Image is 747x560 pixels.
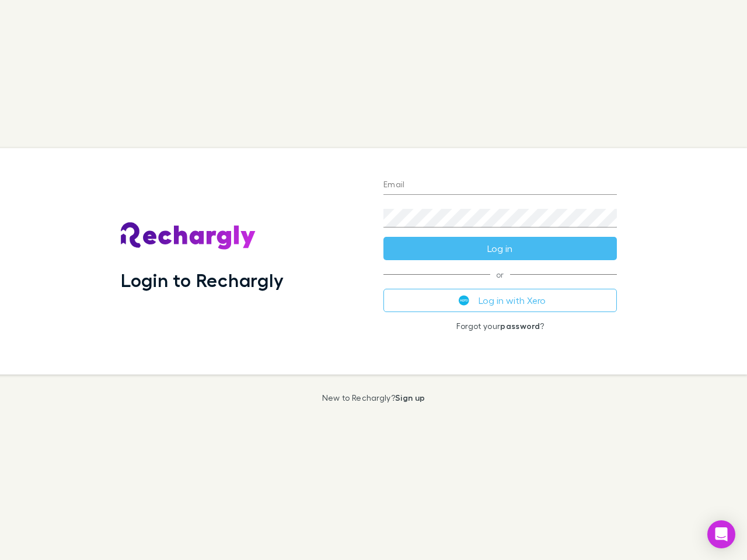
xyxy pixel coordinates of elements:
a: password [500,321,540,331]
img: Xero's logo [459,295,469,306]
button: Log in [383,237,617,260]
button: Log in with Xero [383,289,617,312]
img: Rechargly's Logo [121,222,256,250]
p: New to Rechargly? [322,393,425,402]
div: Open Intercom Messenger [707,520,735,548]
p: Forgot your ? [383,321,617,331]
h1: Login to Rechargly [121,269,284,291]
a: Sign up [395,393,425,402]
